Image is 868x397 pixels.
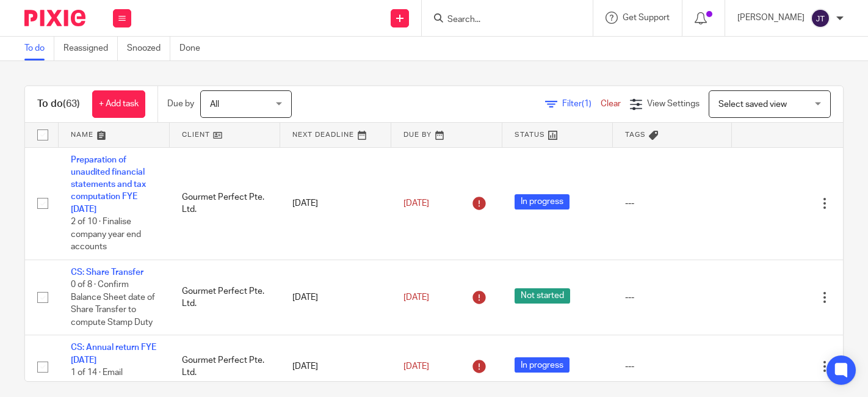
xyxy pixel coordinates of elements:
[179,37,209,60] a: Done
[623,13,670,22] span: Get Support
[647,100,700,108] span: View Settings
[71,280,155,327] span: 0 of 8 · Confirm Balance Sheet date of Share Transfer to compute Stamp Duty
[601,100,621,108] a: Clear
[403,362,429,371] span: [DATE]
[24,10,85,26] img: Pixie
[24,37,54,60] a: To do
[515,357,570,373] span: In progress
[63,37,118,60] a: Reassigned
[625,197,720,209] div: ---
[403,199,429,208] span: [DATE]
[71,156,146,214] a: Preparation of unaudited financial statements and tax computation FYE [DATE]
[515,288,570,304] span: Not started
[63,99,80,109] span: (63)
[446,15,556,26] input: Search
[167,98,194,110] p: Due by
[71,268,143,277] a: CS: Share Transfer
[582,100,591,108] span: (1)
[170,260,281,335] td: Gourmet Perfect Pte. Ltd.
[37,98,80,111] h1: To do
[280,260,391,335] td: [DATE]
[562,100,601,108] span: Filter
[280,147,391,260] td: [DATE]
[625,291,720,304] div: ---
[71,368,139,390] span: 1 of 14 · Email reminder to client
[403,293,429,302] span: [DATE]
[515,194,570,209] span: In progress
[718,100,787,109] span: Select saved view
[127,37,170,60] a: Snoozed
[625,360,720,373] div: ---
[92,90,145,118] a: + Add task
[210,100,219,109] span: All
[737,12,805,24] p: [PERSON_NAME]
[71,343,156,364] a: CS: Annual return FYE [DATE]
[625,131,646,138] span: Tags
[71,217,141,251] span: 2 of 10 · Finalise company year end accounts
[170,147,281,260] td: Gourmet Perfect Pte. Ltd.
[811,9,830,28] img: svg%3E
